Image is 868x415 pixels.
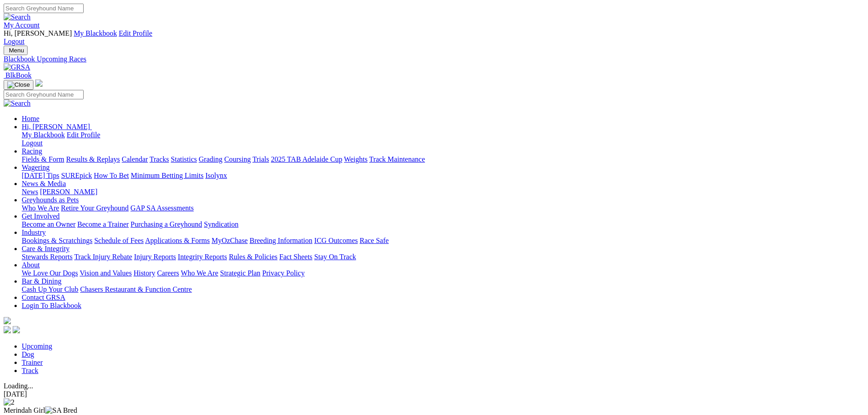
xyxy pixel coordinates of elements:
[77,220,129,228] a: Become a Trainer
[252,155,269,163] a: Trials
[22,123,90,131] span: Hi, [PERSON_NAME]
[22,269,78,277] a: We Love Our Dogs
[22,269,864,277] div: About
[199,155,222,163] a: Grading
[22,237,92,244] a: Bookings & Scratchings
[80,285,192,293] a: Chasers Restaurant & Function Centre
[131,204,194,212] a: GAP SA Assessments
[5,71,32,79] span: BlkBook
[22,342,52,350] a: Upcoming
[150,155,169,163] a: Tracks
[4,29,864,46] div: My Account
[22,131,864,147] div: Hi, [PERSON_NAME]
[22,188,864,196] div: News & Media
[369,155,425,163] a: Track Maintenance
[22,188,38,196] a: News
[13,326,20,333] img: twitter.svg
[22,180,66,187] a: News & Media
[181,269,218,277] a: Who We Are
[45,406,77,415] img: SA Bred
[131,220,202,228] a: Purchasing a Greyhound
[359,237,388,244] a: Race Safe
[4,4,84,13] input: Search
[133,269,155,277] a: History
[66,155,120,163] a: Results & Replays
[22,147,42,155] a: Racing
[314,253,356,261] a: Stay On Track
[61,172,92,179] a: SUREpick
[22,204,864,212] div: Greyhounds as Pets
[7,81,30,89] img: Close
[22,212,60,220] a: Get Involved
[22,139,42,147] a: Logout
[4,390,864,398] div: [DATE]
[145,237,210,244] a: Applications & Forms
[22,163,50,171] a: Wagering
[22,261,40,269] a: About
[40,188,97,196] a: [PERSON_NAME]
[22,253,864,261] div: Care & Integrity
[4,80,33,90] button: Toggle navigation
[271,155,342,163] a: 2025 TAB Adelaide Cup
[220,269,260,277] a: Strategic Plan
[74,253,132,261] a: Track Injury Rebate
[61,204,129,212] a: Retire Your Greyhound
[94,237,143,244] a: Schedule of Fees
[22,245,70,252] a: Care & Integrity
[4,90,84,99] input: Search
[314,237,358,244] a: ICG Outcomes
[250,237,312,244] a: Breeding Information
[4,317,11,324] img: logo-grsa-white.png
[9,47,24,54] span: Menu
[171,155,197,163] a: Statistics
[134,253,176,261] a: Injury Reports
[4,382,33,390] span: Loading...
[4,99,31,107] img: Search
[22,277,61,285] a: Bar & Dining
[22,237,864,245] div: Industry
[204,220,238,228] a: Syndication
[94,172,129,179] a: How To Bet
[4,29,72,37] span: Hi, [PERSON_NAME]
[4,46,28,55] button: Toggle navigation
[119,29,152,37] a: Edit Profile
[74,29,117,37] a: My Blackbook
[224,155,251,163] a: Coursing
[205,172,227,179] a: Isolynx
[344,155,368,163] a: Weights
[22,220,75,228] a: Become an Owner
[4,406,864,415] div: Merindah Girl
[22,155,64,163] a: Fields & Form
[4,37,24,45] a: Logout
[22,228,46,236] a: Industry
[178,253,227,261] a: Integrity Reports
[4,326,11,333] img: facebook.svg
[122,155,148,163] a: Calendar
[22,302,81,309] a: Login To Blackbook
[22,253,72,261] a: Stewards Reports
[22,155,864,163] div: Racing
[22,172,59,179] a: [DATE] Tips
[22,285,864,294] div: Bar & Dining
[22,196,79,204] a: Greyhounds as Pets
[22,367,38,374] a: Track
[4,55,864,63] a: Blackbook Upcoming Races
[4,13,31,21] img: Search
[262,269,305,277] a: Privacy Policy
[22,172,864,180] div: Wagering
[4,398,14,406] img: 2
[67,131,100,139] a: Edit Profile
[22,131,65,139] a: My Blackbook
[229,253,278,261] a: Rules & Policies
[22,220,864,228] div: Get Involved
[22,350,34,358] a: Dog
[4,71,32,79] a: BlkBook
[157,269,179,277] a: Careers
[22,123,92,131] a: Hi, [PERSON_NAME]
[22,285,78,293] a: Cash Up Your Club
[22,294,65,301] a: Contact GRSA
[279,253,312,261] a: Fact Sheets
[22,359,43,366] a: Trainer
[80,269,132,277] a: Vision and Values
